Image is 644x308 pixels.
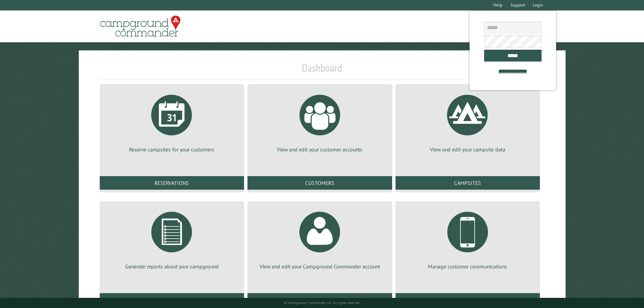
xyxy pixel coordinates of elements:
[404,90,532,153] a: View and edit your campsite data
[100,176,244,190] a: Reservations
[108,146,236,153] p: Reserve campsites for your customers
[108,263,236,270] p: Generate reports about your campground
[404,146,532,153] p: View and edit your campsite data
[247,293,392,307] a: Account
[247,176,392,190] a: Customers
[396,293,540,307] a: Communications
[108,207,236,270] a: Generate reports about your campground
[98,61,546,80] h1: Dashboard
[108,90,236,153] a: Reserve campsites for your customers
[404,263,532,270] p: Manage customer communications
[256,146,384,153] p: View and edit your customer accounts
[98,13,183,40] img: Campground Commander
[256,90,384,153] a: View and edit your customer accounts
[100,293,244,307] a: Reports
[256,263,384,270] p: View and edit your Campground Commander account
[396,176,540,190] a: Campsites
[256,207,384,270] a: View and edit your Campground Commander account
[404,207,532,270] a: Manage customer communications
[284,301,360,305] small: © Campground Commander LLC. All rights reserved.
